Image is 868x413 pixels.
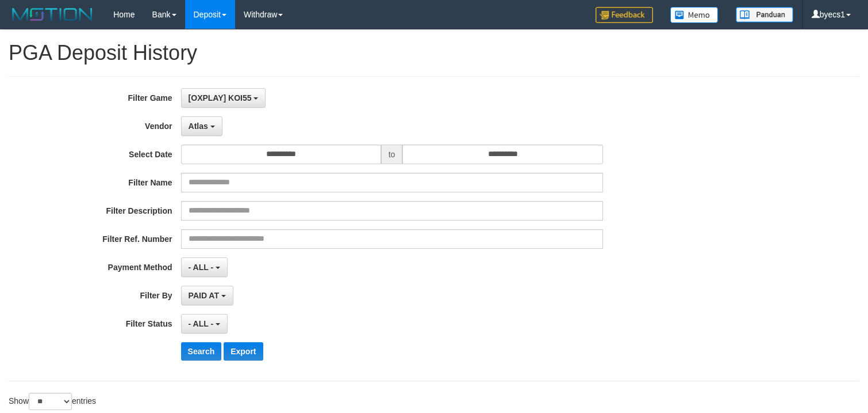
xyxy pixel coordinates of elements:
span: to [381,145,403,164]
button: [OXPLAY] KOI55 [181,88,266,108]
img: panduan.png [736,7,793,22]
button: PAID AT [181,286,233,305]
img: Feedback.jpg [596,7,653,23]
button: Export [224,342,263,361]
img: MOTION_logo.png [9,6,96,23]
span: - ALL - [189,319,214,328]
button: Atlas [181,116,222,136]
span: Atlas [189,122,208,131]
span: - ALL - [189,263,214,272]
img: Button%20Memo.svg [670,7,719,23]
button: - ALL - [181,314,228,334]
span: PAID AT [189,291,219,300]
select: Showentries [29,393,72,410]
button: - ALL - [181,257,228,277]
span: [OXPLAY] KOI55 [189,93,252,103]
label: Show entries [9,393,96,410]
button: Search [181,342,222,361]
h1: PGA Deposit History [9,41,859,65]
